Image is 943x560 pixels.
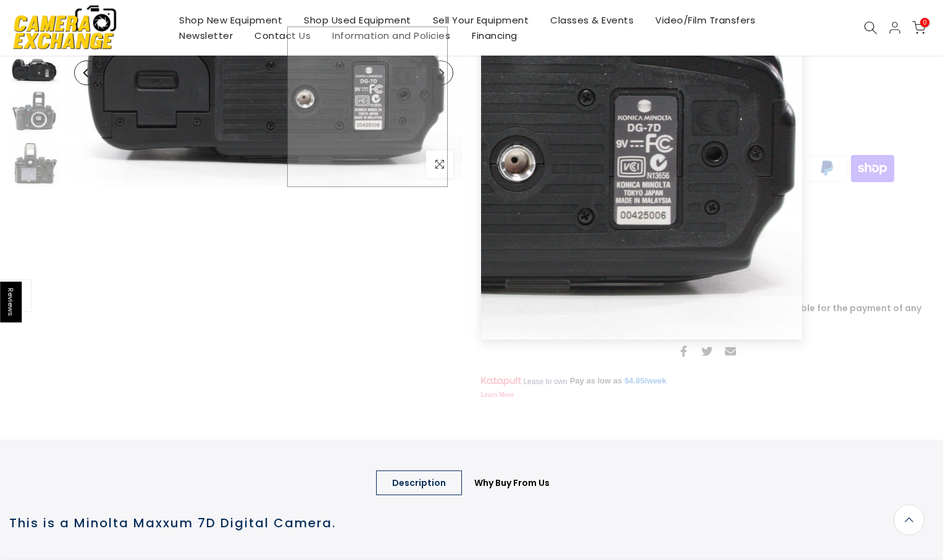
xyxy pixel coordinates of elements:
[702,344,713,359] a: Share on Twitter
[481,125,700,141] a: More payment options
[9,90,59,135] img: Konica Minolta Maxxum 7D Digital Cameras - Digital SLR Cameras Minolta 00425008
[481,153,527,183] img: synchrony
[561,67,669,92] button: Add to cart
[481,254,934,269] div: SKU:
[461,28,529,43] a: Financing
[9,141,59,187] img: Konica Minolta Maxxum 7D Digital Cameras - Digital SLR Cameras Minolta 00425008
[481,183,527,214] img: visa
[481,302,921,330] strong: IMPORTANT: It is a condition of sale, that the customer will be responsible for the payment of an...
[540,12,645,28] a: Classes & Events
[9,514,336,532] span: This is a Minolta Maxxum 7D Digital Camera.
[322,28,461,43] a: Information and Policies
[9,56,59,84] img: Konica Minolta Maxxum 7D Digital Cameras - Digital SLR Cameras Minolta 00425008
[293,12,422,28] a: Shop Used Equipment
[527,153,573,183] img: amazon payments
[920,18,929,27] span: 0
[376,470,462,495] a: Description
[570,375,622,387] span: Pay as low as
[894,504,924,535] a: Back to the top
[912,21,926,35] a: 0
[725,344,736,359] a: Share on Email
[498,254,542,269] span: 00425008
[624,375,666,387] a: $4.85/week
[645,12,766,28] a: Video/Film Transfers
[711,153,758,183] img: google pay
[665,153,711,183] img: discover
[481,227,549,240] a: Ask a Question
[678,344,689,359] a: Share on Facebook
[429,61,453,85] button: Next
[803,153,850,183] img: paypal
[169,12,293,28] a: Shop New Equipment
[481,391,514,398] a: Learn More
[573,153,619,183] img: american express
[619,153,665,183] img: apple pay
[530,274,564,286] span: In Stock
[244,28,322,43] a: Contact Us
[169,28,244,43] a: Newsletter
[422,12,540,28] a: Sell Your Equipment
[757,153,803,183] img: master
[523,377,567,387] span: Lease to own
[481,273,934,288] div: Availability :
[458,470,566,495] a: Why Buy From Us
[74,61,99,85] button: Previous
[850,153,896,183] img: shopify pay
[593,75,653,84] span: Add to cart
